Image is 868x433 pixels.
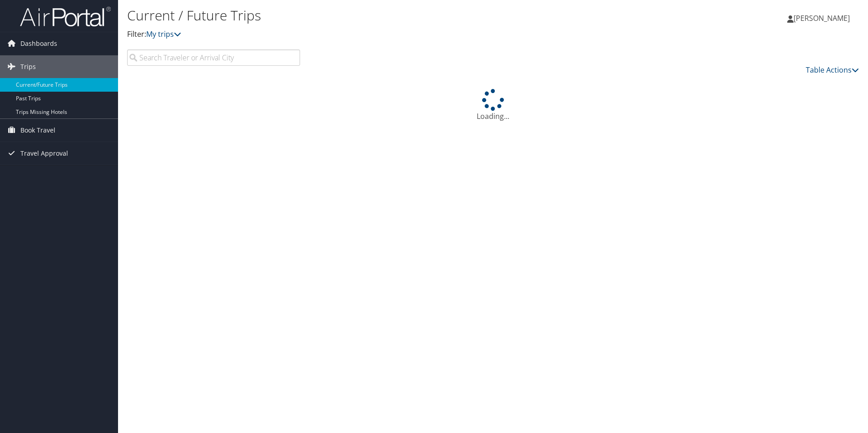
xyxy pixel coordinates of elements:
img: airportal-logo.png [20,6,111,27]
span: [PERSON_NAME] [794,13,850,23]
span: Dashboards [20,32,57,55]
input: Search Traveler or Arrival City [127,49,300,66]
h1: Current / Future Trips [127,6,615,25]
div: Loading... [127,89,859,122]
a: Table Actions [806,65,859,75]
span: Trips [20,55,36,78]
a: [PERSON_NAME] [787,5,859,32]
span: Book Travel [20,119,55,142]
span: Travel Approval [20,142,68,165]
p: Filter: [127,29,615,40]
a: My trips [146,29,181,39]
